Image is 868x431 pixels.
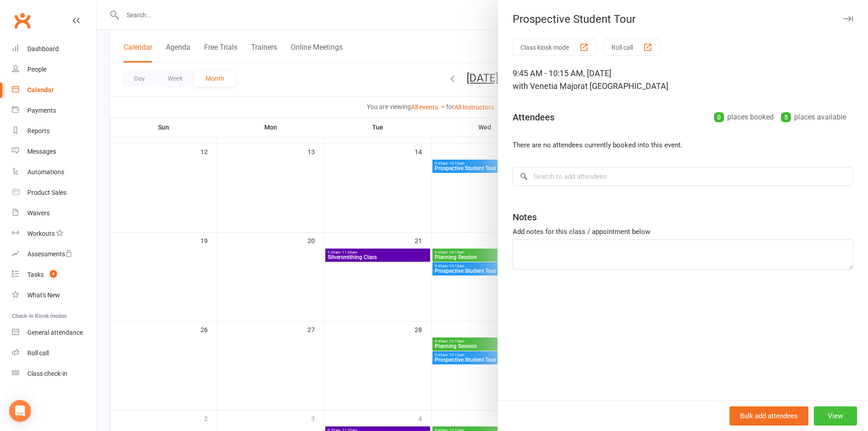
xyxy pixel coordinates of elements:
[513,211,537,223] div: Notes
[12,265,96,285] a: Tasks 4
[12,100,96,121] a: Payments
[513,140,853,151] li: There are no attendees currently booked into this event.
[12,322,96,343] a: General attendance kiosk mode
[27,148,56,155] div: Messages
[12,363,96,384] a: Class kiosk mode
[27,250,72,258] div: Assessments
[513,111,555,124] div: Attendees
[12,141,96,162] a: Messages
[27,107,56,114] div: Payments
[513,39,596,56] button: Class kiosk mode
[12,223,96,244] a: Workouts
[604,39,660,56] button: Roll call
[781,112,791,122] div: 5
[27,209,50,217] div: Waivers
[27,189,67,196] div: Product Sales
[814,406,857,426] button: View
[27,291,60,299] div: What's New
[12,59,96,80] a: People
[12,244,96,265] a: Assessments
[9,400,31,422] div: Open Intercom Messenger
[27,168,64,176] div: Automations
[513,81,580,91] span: with Venetia Major
[513,167,853,186] input: Search to add attendees
[714,112,724,122] div: 0
[498,13,868,26] div: Prospective Student Tour
[12,121,96,141] a: Reports
[50,270,57,278] span: 4
[12,39,96,59] a: Dashboard
[714,111,774,124] div: places booked
[11,9,34,32] a: Clubworx
[27,349,49,357] div: Roll call
[27,86,54,93] div: Calendar
[12,182,96,203] a: Product Sales
[27,45,59,52] div: Dashboard
[580,81,668,91] span: at [GEOGRAPHIC_DATA]
[27,370,67,377] div: Class check-in
[12,203,96,223] a: Waivers
[27,230,55,237] div: Workouts
[27,66,46,73] div: People
[12,80,96,100] a: Calendar
[513,226,853,237] div: Add notes for this class / appointment below
[12,162,96,182] a: Automations
[729,406,808,426] button: Bulk add attendees
[27,329,83,336] div: General attendance
[27,127,50,135] div: Reports
[27,271,44,278] div: Tasks
[781,111,846,124] div: places available
[513,67,853,93] div: 9:45 AM - 10:15 AM, [DATE]
[12,343,96,363] a: Roll call
[12,285,96,306] a: What's New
